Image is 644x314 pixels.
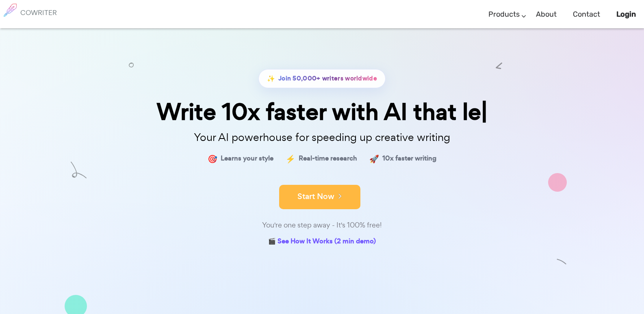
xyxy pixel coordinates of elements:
[267,73,275,84] span: ✨
[119,219,525,231] div: You're one step away - It's 100% free!
[71,162,87,178] img: shape
[536,2,557,26] a: About
[573,2,600,26] a: Contact
[20,9,57,16] h6: COWRITER
[119,129,525,146] p: Your AI powerhouse for speeding up creative writing
[616,10,636,19] b: Login
[279,185,360,209] button: Start Now
[369,153,379,165] span: 🚀
[119,100,525,123] div: Write 10x faster with AI that le
[557,257,567,267] img: shape
[616,2,636,26] a: Login
[208,153,217,165] span: 🎯
[299,153,357,165] span: Real-time research
[268,236,376,248] a: 🎬 See How It Works (2 min demo)
[286,153,295,165] span: ⚡
[548,173,567,192] img: shape
[382,153,436,165] span: 10x faster writing
[488,2,520,26] a: Products
[278,73,377,84] span: Join 50,000+ writers worldwide
[221,153,273,165] span: Learns your style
